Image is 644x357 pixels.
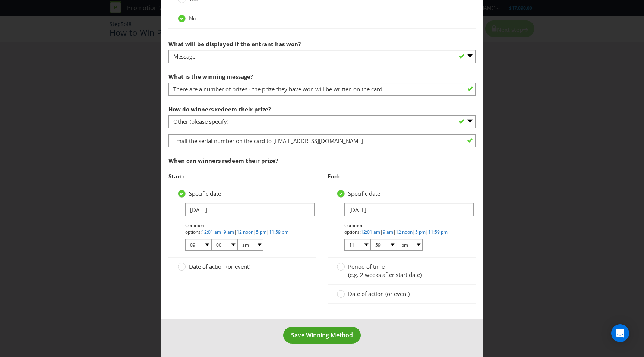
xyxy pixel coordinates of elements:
span: | [380,229,383,235]
input: DD/MM/YY [344,203,474,216]
a: 12 noon [237,229,253,235]
span: | [393,229,396,235]
span: | [234,229,237,235]
span: What is the winning message? [168,73,253,80]
span: | [426,229,428,235]
a: 12:01 am [202,229,221,235]
span: | [413,229,415,235]
a: 9 am [383,229,393,235]
span: End: [328,173,340,180]
span: Specific date [348,190,380,197]
span: (e.g. 2 weeks after start date) [348,271,422,278]
input: Other [168,134,476,147]
span: Specific date [189,190,221,197]
button: Save Winning Method [283,327,361,344]
span: Date of action (or event) [348,290,410,297]
span: | [221,229,224,235]
div: Open Intercom Messenger [611,324,629,342]
span: What will be displayed if the entrant has won? [168,40,301,48]
span: Save Winning Method [291,331,353,339]
span: | [253,229,256,235]
span: Common options: [185,222,204,235]
a: 5 pm [415,229,426,235]
a: 11:59 pm [269,229,288,235]
a: 12:01 am [361,229,380,235]
span: | [266,229,269,235]
a: 12 noon [396,229,413,235]
a: 5 pm [256,229,266,235]
span: Period of time [348,263,385,270]
input: DD/MM/YY [185,203,315,216]
span: Date of action (or event) [189,263,250,270]
span: Start: [168,173,184,180]
span: No [189,15,196,22]
span: Common options: [344,222,363,235]
a: 9 am [224,229,234,235]
a: 11:59 pm [428,229,448,235]
span: When can winners redeem their prize? [168,157,278,164]
span: How do winners redeem their prize? [168,105,271,113]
